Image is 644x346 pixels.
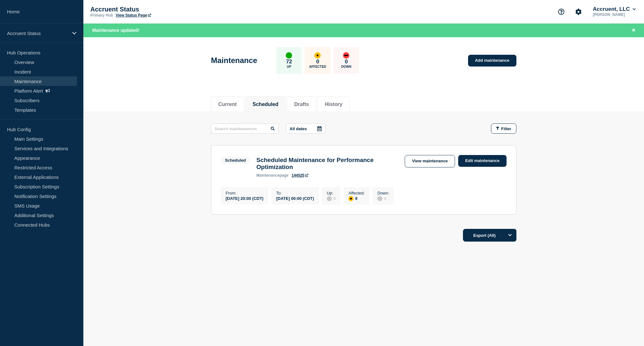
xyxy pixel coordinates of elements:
a: Edit maintenance [458,155,507,167]
a: View Status Page [115,13,151,18]
button: Accruent, LLC [591,6,637,12]
div: up [286,52,292,59]
a: 144525 [291,173,308,178]
span: Maintenance updated! [92,28,139,33]
p: All dates [290,126,307,131]
p: Down : [377,191,389,195]
p: Accruent Status [7,31,68,36]
h1: Maintenance [211,56,257,65]
span: Filter [501,126,511,131]
button: Scheduled [253,102,278,107]
p: Affected : [348,191,365,195]
div: Scheduled [225,158,246,163]
div: affected [314,52,321,59]
button: Export (All) [463,229,516,242]
a: Add maintenance [468,55,516,67]
div: [DATE] 20:00 (CDT) [226,195,263,201]
button: Close banner [630,27,638,34]
p: Up : [327,191,336,195]
h3: Scheduled Maintenance for Performance Optimization [256,157,398,171]
button: History [325,102,342,107]
p: [PERSON_NAME] [591,12,637,17]
div: [DATE] 00:00 (CDT) [276,195,314,201]
p: From : [226,191,263,195]
p: page [256,173,289,178]
p: Affected [309,65,326,68]
button: All dates [286,124,325,134]
p: 0 [345,59,348,65]
p: 72 [286,59,292,65]
p: To : [276,191,314,195]
button: Drafts [294,102,309,107]
p: Primary Hub [90,13,113,18]
p: Accruent Status [90,6,218,13]
input: Search maintenances [211,124,278,134]
p: Down [341,65,352,68]
p: Up [287,65,291,68]
div: disabled [377,196,382,201]
a: View maintenance [405,155,455,167]
button: Current [218,102,237,107]
div: 9 [348,195,365,201]
div: down [343,52,349,59]
div: affected [348,196,353,201]
span: maintenance [256,173,280,178]
button: Filter [491,124,516,134]
div: 0 [377,195,389,201]
div: disabled [327,196,332,201]
p: 0 [316,59,319,65]
button: Options [504,229,516,242]
button: Support [555,5,568,18]
button: Account settings [572,5,585,18]
div: 0 [327,195,336,201]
